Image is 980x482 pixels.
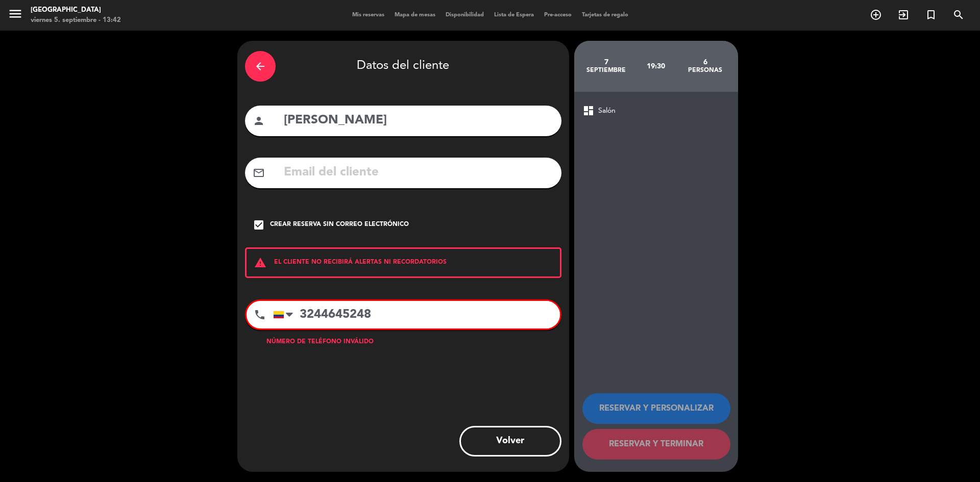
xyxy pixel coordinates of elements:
[31,5,121,15] div: [GEOGRAPHIC_DATA]
[389,12,440,18] span: Mapa de mesas
[245,48,561,84] div: Datos del cliente
[245,337,561,347] div: Número de teléfono inválido
[680,58,730,66] div: 6
[283,162,554,183] input: Email del cliente
[273,301,560,328] input: Número de teléfono...
[582,105,595,117] span: dashboard
[582,393,730,424] button: RESERVAR Y PERSONALIZAR
[254,309,266,321] i: phone
[870,9,882,21] i: add_circle_outline
[582,429,730,460] button: RESERVAR Y TERMINAR
[680,66,730,74] div: personas
[577,12,633,18] span: Tarjetas de regalo
[8,6,23,25] button: menu
[631,48,680,84] div: 19:30
[440,12,489,18] span: Disponibilidad
[347,12,389,18] span: Mis reservas
[274,301,297,328] div: Colombia: +57
[245,247,561,278] div: EL CLIENTE NO RECIBIRÁ ALERTAS NI RECORDATORIOS
[925,9,937,21] i: turned_in_not
[897,9,910,21] i: exit_to_app
[582,66,631,74] div: septiembre
[253,219,265,231] i: check_box
[253,167,265,179] i: mail_outline
[598,105,616,117] span: Salón
[247,257,274,269] i: warning
[253,115,265,127] i: person
[459,426,561,456] button: Volver
[489,12,539,18] span: Lista de Espera
[31,15,121,26] div: viernes 5. septiembre - 13:42
[582,58,631,66] div: 7
[952,9,965,21] i: search
[283,110,554,131] input: Nombre del cliente
[539,12,577,18] span: Pre-acceso
[270,220,409,230] div: Crear reserva sin correo electrónico
[8,6,23,21] i: menu
[254,60,266,72] i: arrow_back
